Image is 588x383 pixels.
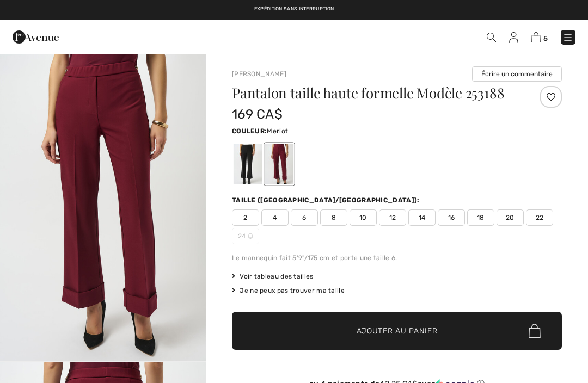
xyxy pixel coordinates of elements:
[357,325,438,337] span: Ajouter au panier
[232,312,562,350] button: Ajouter au panier
[232,107,283,122] span: 169 CA$
[531,30,548,44] a: 5
[472,66,562,82] button: Écrire un commentaire
[408,209,436,226] span: 14
[232,86,507,100] h1: Pantalon taille haute formelle Modèle 253188
[487,33,496,42] img: Recherche
[350,209,377,226] span: 10
[305,5,307,13] span: |
[232,253,562,263] div: Le mannequin fait 5'9"/175 cm et porte une taille 6.
[526,209,553,226] span: 22
[232,127,267,135] span: Couleur:
[291,209,318,226] span: 6
[248,233,253,239] img: ring-m.svg
[232,228,259,244] span: 24
[13,31,59,41] a: 1ère Avenue
[232,271,314,281] span: Voir tableau des tailles
[232,70,286,78] a: [PERSON_NAME]
[543,34,548,42] span: 5
[379,209,406,226] span: 12
[531,32,541,42] img: Panier d'achat
[261,209,289,226] span: 4
[497,209,524,226] span: 20
[529,324,541,338] img: Bag.svg
[509,32,518,43] img: Mes infos
[320,209,347,226] span: 8
[313,5,361,13] a: Retours gratuits
[234,144,262,184] div: Noir
[232,195,422,205] div: Taille ([GEOGRAPHIC_DATA]/[GEOGRAPHIC_DATA]):
[232,286,562,295] div: Je ne peux pas trouver ma taille
[438,209,465,226] span: 16
[467,209,494,226] span: 18
[232,209,259,226] span: 2
[227,5,299,13] a: Livraison gratuite dès 99$
[13,26,59,48] img: 1ère Avenue
[562,32,573,43] img: Menu
[265,144,293,184] div: Merlot
[267,127,288,135] span: Merlot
